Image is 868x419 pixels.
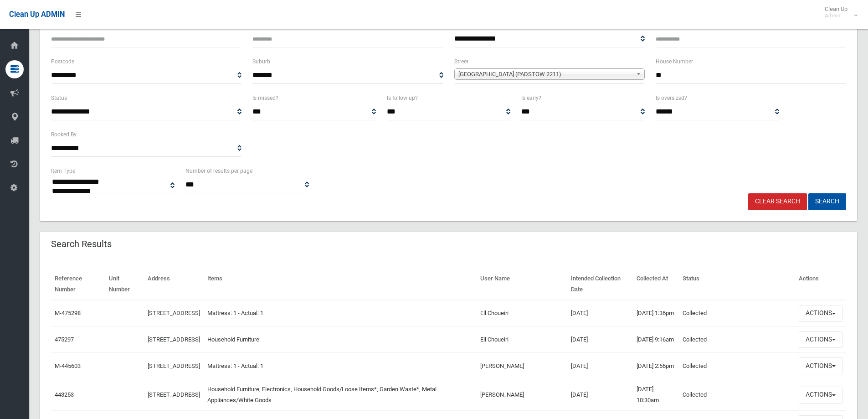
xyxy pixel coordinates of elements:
[679,353,795,379] td: Collected
[148,336,200,343] a: [STREET_ADDRESS]
[656,93,687,103] label: Is oversized?
[51,93,67,103] label: Status
[799,357,842,374] button: Actions
[51,166,75,176] label: Item Type
[387,93,418,103] label: Is follow up?
[55,336,74,343] a: 475297
[633,269,679,300] th: Collected At
[567,379,633,411] td: [DATE]
[454,57,468,67] label: Street
[748,193,807,210] a: Clear Search
[40,235,123,253] header: Search Results
[656,57,693,67] label: House Number
[567,300,633,326] td: [DATE]
[9,10,65,19] span: Clean Up ADMIN
[477,326,567,353] td: Ell Choueiri
[679,326,795,353] td: Collected
[55,362,81,369] a: M-445603
[204,269,477,300] th: Items
[204,379,477,411] td: Household Furniture, Electronics, Household Goods/Loose Items*, Garden Waste*, Metal Appliances/W...
[633,353,679,379] td: [DATE] 2:56pm
[477,353,567,379] td: [PERSON_NAME]
[679,300,795,326] td: Collected
[567,269,633,300] th: Intended Collection Date
[799,305,842,322] button: Actions
[567,326,633,353] td: [DATE]
[679,269,795,300] th: Status
[458,69,632,80] span: [GEOGRAPHIC_DATA] (PADSTOW 2211)
[521,93,541,103] label: Is early?
[567,353,633,379] td: [DATE]
[808,193,846,210] button: Search
[633,326,679,353] td: [DATE] 9:16am
[799,387,842,403] button: Actions
[55,391,74,398] a: 443253
[825,12,847,19] small: Admin
[185,166,252,176] label: Number of results per page
[204,353,477,379] td: Mattress: 1 - Actual: 1
[477,269,567,300] th: User Name
[679,379,795,411] td: Collected
[795,269,846,300] th: Actions
[55,310,81,316] a: M-475298
[51,129,77,140] label: Booked By
[51,269,105,300] th: Reference Number
[252,57,270,67] label: Suburb
[204,300,477,326] td: Mattress: 1 - Actual: 1
[148,310,200,316] a: [STREET_ADDRESS]
[51,57,74,67] label: Postcode
[477,300,567,326] td: Ell Choueiri
[148,391,200,398] a: [STREET_ADDRESS]
[633,300,679,326] td: [DATE] 1:36pm
[820,5,857,19] span: Clean Up
[204,326,477,353] td: Household Furniture
[633,379,679,411] td: [DATE] 10:30am
[799,331,842,348] button: Actions
[148,362,200,369] a: [STREET_ADDRESS]
[105,269,144,300] th: Unit Number
[477,379,567,411] td: [PERSON_NAME]
[252,93,278,103] label: Is missed?
[144,269,204,300] th: Address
